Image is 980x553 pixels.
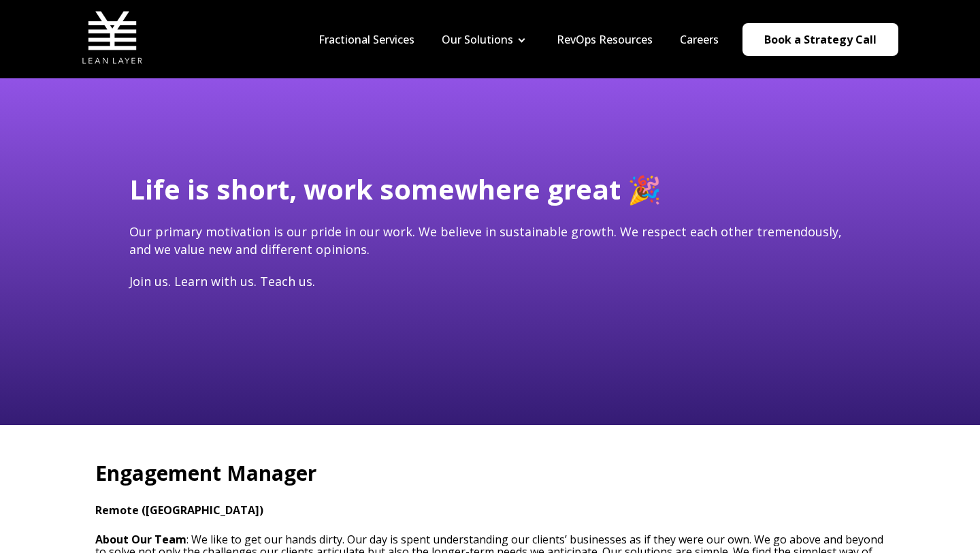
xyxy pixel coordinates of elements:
strong: About Our Team [95,532,186,547]
a: Our Solutions [442,32,513,47]
span: Our primary motivation is our pride in our work. We believe in sustainable growth. We respect eac... [129,223,842,257]
a: Careers [680,32,719,47]
div: Navigation Menu [305,32,732,47]
a: Book a Strategy Call [742,23,898,56]
span: Life is short, work somewhere great 🎉 [129,170,661,208]
span: Join us. Learn with us. Teach us. [129,273,315,289]
img: Lean Layer Logo [82,7,143,68]
a: RevOps Resources [557,32,653,47]
a: Fractional Services [318,32,414,47]
strong: Remote ([GEOGRAPHIC_DATA]) [95,503,263,518]
h2: Engagement Manager [95,459,885,488]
